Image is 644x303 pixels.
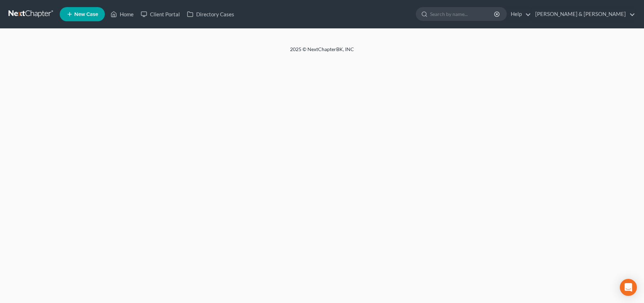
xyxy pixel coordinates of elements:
a: Home [107,8,137,21]
div: Open Intercom Messenger [620,279,637,296]
a: Client Portal [137,8,183,21]
div: 2025 © NextChapterBK, INC [119,46,525,59]
a: Help [507,8,531,21]
a: [PERSON_NAME] & [PERSON_NAME] [532,8,635,21]
input: Search by name... [430,7,495,21]
span: New Case [74,12,98,17]
a: Directory Cases [183,8,238,21]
